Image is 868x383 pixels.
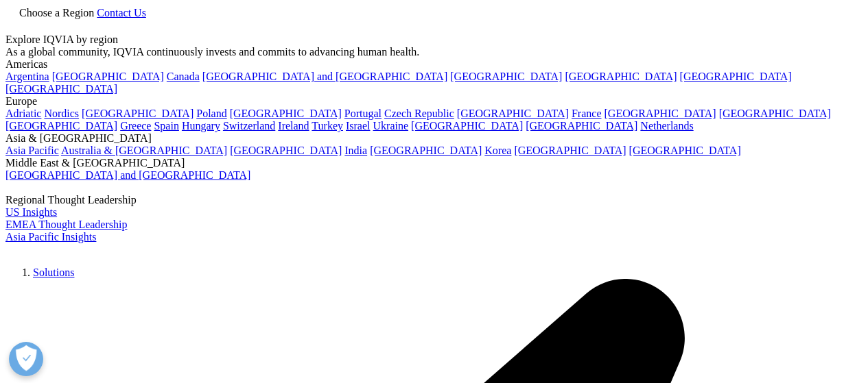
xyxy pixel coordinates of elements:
a: [GEOGRAPHIC_DATA] [526,120,637,132]
a: [GEOGRAPHIC_DATA] [719,108,831,119]
a: [GEOGRAPHIC_DATA] [411,120,523,132]
a: Ireland [278,120,309,132]
a: Poland [196,108,226,119]
a: Greece [120,120,151,132]
a: Contact Us [97,7,146,18]
a: Netherlands [640,120,693,132]
a: Canada [167,71,200,82]
a: Solutions [33,267,74,278]
div: Americas [5,58,863,71]
a: Ukraine [373,120,409,132]
a: Argentina [5,71,49,82]
a: [GEOGRAPHIC_DATA] [230,108,342,119]
a: Asia Pacific Insights [5,231,96,243]
a: Australia & [GEOGRAPHIC_DATA] [61,145,227,156]
a: [GEOGRAPHIC_DATA] [605,108,716,119]
a: Adriatic [5,108,41,119]
a: Nordics [44,108,79,119]
a: US Insights [5,206,57,218]
div: Asia & [GEOGRAPHIC_DATA] [5,132,863,145]
span: Choose a Region [19,7,94,18]
a: Korea [484,145,511,156]
a: Asia Pacific [5,145,59,156]
a: [GEOGRAPHIC_DATA] [5,120,117,132]
a: [GEOGRAPHIC_DATA] [450,71,562,82]
a: [GEOGRAPHIC_DATA] [370,145,482,156]
a: Czech Republic [384,108,454,119]
a: India [344,145,367,156]
div: Regional Thought Leadership [5,194,863,206]
a: [GEOGRAPHIC_DATA] and [GEOGRAPHIC_DATA] [202,71,447,82]
a: Turkey [312,120,343,132]
a: [GEOGRAPHIC_DATA] [457,108,569,119]
button: Open Preferences [9,342,43,376]
a: France [572,108,602,119]
a: [GEOGRAPHIC_DATA] [230,145,342,156]
a: Portugal [344,108,382,119]
a: [GEOGRAPHIC_DATA] [52,71,164,82]
a: [GEOGRAPHIC_DATA] [565,71,677,82]
a: [GEOGRAPHIC_DATA] [5,83,117,95]
a: [GEOGRAPHIC_DATA] [629,145,741,156]
a: [GEOGRAPHIC_DATA] [680,71,792,82]
a: Israel [346,120,371,132]
div: Middle East & [GEOGRAPHIC_DATA] [5,157,863,169]
a: [GEOGRAPHIC_DATA] and [GEOGRAPHIC_DATA] [5,169,250,181]
a: [GEOGRAPHIC_DATA] [514,145,626,156]
a: EMEA Thought Leadership [5,219,127,230]
a: Switzerland [223,120,275,132]
div: Europe [5,95,863,108]
a: [GEOGRAPHIC_DATA] [82,108,193,119]
div: Explore IQVIA by region [5,34,863,46]
a: Spain [154,120,178,132]
a: Hungary [182,120,220,132]
div: As a global community, IQVIA continuously invests and commits to advancing human health. [5,46,863,58]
